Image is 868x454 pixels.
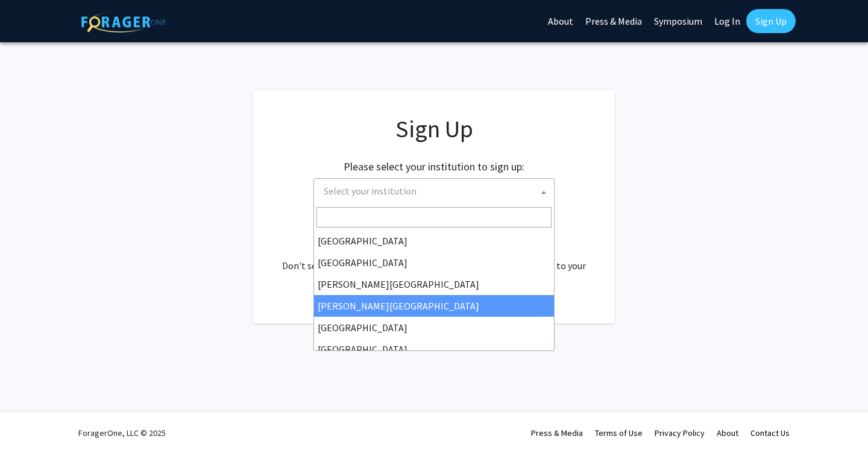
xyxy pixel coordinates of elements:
input: Search [316,207,552,228]
div: Already have an account? . Don't see your institution? about bringing ForagerOne to your institut... [277,229,591,287]
a: Privacy Policy [655,428,705,438]
li: [PERSON_NAME][GEOGRAPHIC_DATA] [314,273,554,295]
div: ForagerOne, LLC © 2025 [78,412,166,454]
h1: Sign Up [277,114,591,143]
iframe: Chat [9,400,51,445]
a: Sign Up [746,9,796,33]
span: Select your institution [324,185,417,197]
li: [PERSON_NAME][GEOGRAPHIC_DATA] [314,295,554,317]
span: Select your institution [313,178,555,205]
a: Press & Media [531,428,583,438]
span: Select your institution [319,179,554,204]
img: ForagerOne Logo [81,11,166,33]
li: [GEOGRAPHIC_DATA] [314,317,554,338]
a: Contact Us [750,428,790,438]
h2: Please select your institution to sign up: [344,160,524,173]
li: [GEOGRAPHIC_DATA] [314,230,554,252]
li: [GEOGRAPHIC_DATA] [314,338,554,360]
li: [GEOGRAPHIC_DATA] [314,252,554,273]
a: About [717,428,738,438]
a: Terms of Use [595,428,643,438]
